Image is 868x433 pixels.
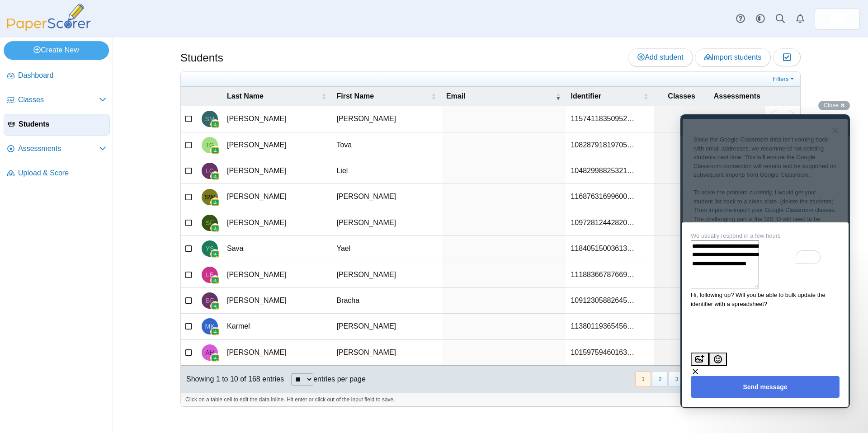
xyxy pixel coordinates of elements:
[332,158,441,184] td: Liel
[332,210,441,236] td: [PERSON_NAME]
[211,276,220,285] img: googleClassroom-logo.png
[824,102,839,108] span: Close
[635,372,651,386] button: 1
[211,353,220,362] img: googleClassroom-logo.png
[571,167,634,174] span: 104829988253210011592
[222,314,332,339] td: Karmel
[211,120,220,129] img: googleClassroom-logo.png
[680,114,850,408] iframe: To enrich screen reader interactions, please activate Accessibility in Grammarly extension settings
[770,75,798,84] a: Filters
[830,12,844,26] span: Dena Szpilzinger
[709,106,765,132] a: 0
[695,48,771,66] a: Import students
[332,132,441,158] td: Tova
[4,25,94,33] a: PaperScorer
[332,236,441,262] td: Yael
[555,87,561,106] span: Email : Activate to remove sorting
[332,184,441,210] td: [PERSON_NAME]
[18,95,99,105] span: Classes
[4,114,110,136] a: Students
[18,168,106,178] span: Upload & Score
[227,92,264,100] span: Last Name
[222,158,332,184] td: [PERSON_NAME]
[654,106,709,132] a: 1
[206,272,213,278] span: Leah Eisenberg
[446,92,466,100] span: Email
[571,193,634,200] span: 116876316996005366274
[4,65,110,87] a: Dashboard
[654,184,709,209] a: 1
[19,119,106,129] span: Students
[18,71,106,80] span: Dashboard
[669,372,684,386] button: 3
[704,53,761,61] span: Import students
[818,101,850,110] button: Close
[571,348,634,356] span: 101597594601632285520
[815,8,860,30] a: ps.YQphMh5fh5Aef9Eh
[830,12,844,26] img: ps.YQphMh5fh5Aef9Eh
[654,262,709,287] a: 1
[206,168,214,174] span: Liel Cohen
[571,141,634,149] span: 108287918197059913529
[714,92,760,100] span: Assessments
[181,366,284,393] div: Showing 1 to 10 of 168 entries
[628,48,693,66] a: Add student
[654,314,709,339] a: 1
[211,249,220,259] img: googleClassroom-logo.png
[654,158,709,184] a: 1
[211,198,220,207] img: googleClassroom-logo.png
[211,172,220,181] img: googleClassroom-logo.png
[313,375,366,383] label: entries per page
[654,210,709,235] a: 1
[205,349,214,356] span: Aliza Hurwitz
[654,340,709,365] a: 1
[211,301,220,311] img: googleClassroom-logo.png
[181,393,800,406] div: Click on a table cell to edit the data inline. Hit enter or click out of the input field to save.
[332,288,441,314] td: Bracha
[571,115,634,122] span: 115741183509527438242
[222,236,332,262] td: Sava
[205,194,215,200] span: Shoshana Wisotsky
[571,271,634,278] span: 111883667876698523032
[571,92,601,100] span: Identifier
[634,372,795,386] nav: pagination
[332,314,441,339] td: [PERSON_NAME]
[180,50,223,66] h1: Students
[637,53,683,61] span: Add student
[222,184,332,210] td: [PERSON_NAME]
[222,106,332,132] td: [PERSON_NAME]
[211,146,220,155] img: googleClassroom-logo.png
[4,4,94,31] img: PaperScorer
[654,236,709,261] a: 1
[222,210,332,236] td: [PERSON_NAME]
[205,323,215,329] span: Matti Karmel
[222,132,332,158] td: [PERSON_NAME]
[4,138,110,160] a: Assessments
[571,245,634,252] span: 118405150036133323454
[431,87,436,106] span: First Name : Activate to sort
[332,262,441,288] td: [PERSON_NAME]
[222,340,332,366] td: [PERSON_NAME]
[4,163,110,184] a: Upload & Score
[205,116,215,122] span: Sarah Matayev
[211,327,220,336] img: googleClassroom-logo.png
[222,262,332,288] td: [PERSON_NAME]
[18,144,99,154] span: Assessments
[321,87,326,106] span: Last Name : Activate to sort
[668,92,695,100] span: Classes
[206,245,214,252] span: Yael Sava
[336,92,374,100] span: First Name
[654,288,709,313] a: 1
[643,87,648,106] span: Identifier : Activate to sort
[205,142,214,148] span: Tova Gershuny
[211,224,220,233] img: googleClassroom-logo.png
[571,322,634,330] span: 113801193654565446828
[571,297,634,304] span: 109123058826456900403
[790,9,810,29] a: Alerts
[206,220,214,226] span: Sara Fink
